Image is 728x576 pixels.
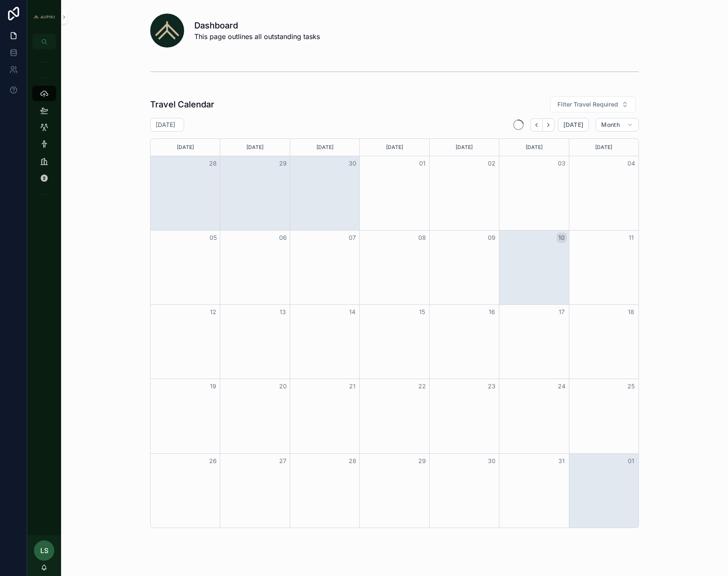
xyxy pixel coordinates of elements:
[487,381,497,391] button: 23
[361,139,428,156] div: [DATE]
[557,456,567,466] button: 31
[530,118,543,132] button: Back
[347,381,358,391] button: 21
[417,456,427,466] button: 29
[278,158,288,169] button: 29
[487,158,497,169] button: 02
[278,381,288,391] button: 20
[40,545,48,556] span: LS
[347,456,358,466] button: 28
[487,456,497,466] button: 30
[417,307,427,317] button: 15
[150,138,639,528] div: Month View
[208,307,218,317] button: 12
[626,456,636,466] button: 01
[557,307,567,317] button: 17
[557,158,567,169] button: 03
[27,49,61,212] div: scrollable content
[417,381,427,391] button: 22
[347,233,358,243] button: 07
[543,118,554,132] button: Next
[194,20,320,31] h1: Dashboard
[557,233,567,243] button: 10
[208,381,218,391] button: 19
[557,381,567,391] button: 24
[487,307,497,317] button: 16
[150,98,214,110] h1: Travel Calendar
[278,456,288,466] button: 27
[550,96,636,112] button: Select Button
[278,307,288,317] button: 13
[487,233,497,243] button: 09
[417,233,427,243] button: 08
[626,307,636,317] button: 18
[156,121,175,129] h2: [DATE]
[152,139,218,156] div: [DATE]
[347,158,358,169] button: 30
[626,233,636,243] button: 11
[208,233,218,243] button: 05
[208,158,218,169] button: 28
[32,14,56,20] img: App logo
[208,456,218,466] button: 26
[596,118,639,132] button: Month
[221,139,288,156] div: [DATE]
[347,307,358,317] button: 14
[431,139,498,156] div: [DATE]
[626,158,636,169] button: 04
[291,139,358,156] div: [DATE]
[558,118,589,132] button: [DATE]
[626,381,636,391] button: 25
[417,158,427,169] button: 01
[571,139,637,156] div: [DATE]
[194,31,320,42] span: This page outlines all outstanding tasks
[563,121,583,129] span: [DATE]
[557,100,618,109] span: Filter Travel Required
[501,139,567,156] div: [DATE]
[601,121,620,129] span: Month
[278,233,288,243] button: 06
